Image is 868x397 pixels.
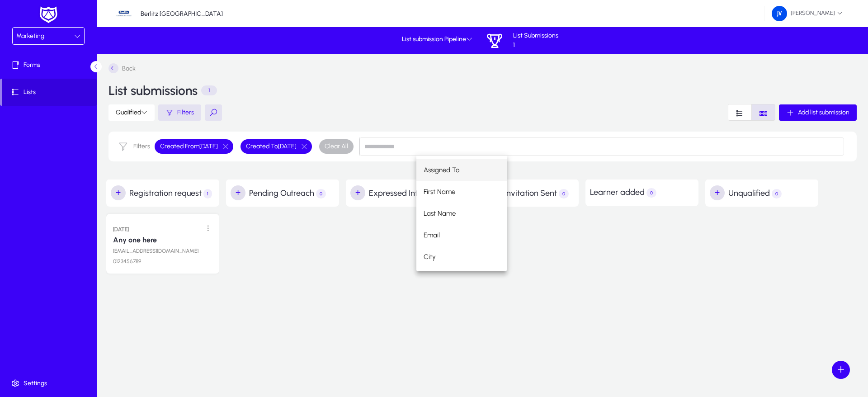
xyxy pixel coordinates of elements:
[2,61,99,70] span: Forms
[513,42,558,49] p: 1
[141,10,223,18] p: Berlitz [GEOGRAPHIC_DATA]
[402,36,472,43] span: List submission Pipeline
[246,142,297,151] span: Created To [DATE]
[779,104,857,121] button: Add list submission
[113,248,198,254] p: [EMAIL_ADDRESS][DOMAIN_NAME]
[113,225,129,233] h3: [DATE]
[108,104,155,121] button: Qualified
[108,63,136,73] a: Back
[772,6,787,21] img: 161.png
[513,32,558,40] p: List Submissions
[2,379,99,388] span: Settings
[424,251,436,262] span: City
[16,32,44,40] span: Marketing
[2,370,99,397] a: Settings
[111,185,219,200] h2: Registration request
[424,208,456,219] span: Last Name
[2,88,97,97] span: Lists
[398,31,476,47] button: List submission Pipeline
[37,5,60,24] img: white-logo.png
[764,5,850,22] button: [PERSON_NAME]
[350,185,459,200] h2: Expressed Interest
[203,189,212,198] span: 1
[424,186,455,197] span: First Name
[113,236,157,244] a: Any one here
[2,52,99,79] a: Forms
[424,165,459,175] span: Assigned To
[798,109,849,116] span: Add list submission
[201,85,217,95] p: 1
[325,142,348,151] span: Clear All
[115,5,132,22] img: 34.jpg
[177,109,194,116] span: Filters
[231,185,245,200] button: +
[728,104,775,121] mat-button-toggle-group: Font Style
[116,109,147,116] span: Qualified
[111,185,126,200] button: +
[158,104,201,121] button: Filters
[772,6,843,21] span: [PERSON_NAME]
[424,230,440,241] span: Email
[160,142,218,151] span: Created From [DATE]
[133,143,150,151] label: Filters
[350,185,365,200] button: +
[108,85,198,96] h3: List submissions
[113,258,141,265] p: 0123456789
[316,189,326,198] span: 0
[231,185,339,200] h2: Pending Outreach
